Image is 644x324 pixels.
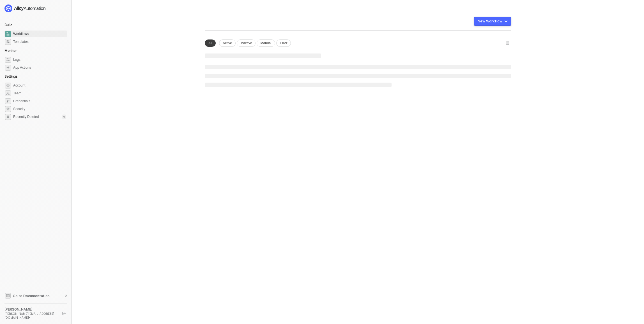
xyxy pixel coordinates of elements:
[5,114,11,120] span: settings
[13,115,39,119] span: Recently Deleted
[13,98,66,104] span: Credentials
[13,90,66,97] span: Team
[5,83,11,88] span: settings
[5,293,11,299] span: documentation
[478,19,502,24] div: New Workflow
[4,292,67,299] a: Knowledge Base
[13,82,66,89] span: Account
[5,39,11,45] span: marketplace
[4,4,46,12] img: logo
[474,17,511,26] button: New Workflow
[219,39,236,47] div: Active
[5,106,11,112] span: security
[5,90,11,96] span: team
[4,307,57,312] div: [PERSON_NAME]
[62,312,66,315] span: logout
[13,56,66,63] span: Logs
[205,39,216,47] div: All
[13,31,66,37] span: Workflows
[4,312,57,320] div: [PERSON_NAME][EMAIL_ADDRESS][DOMAIN_NAME] •
[13,106,66,112] span: Security
[5,31,11,37] span: dashboard
[257,39,275,47] div: Manual
[276,39,291,47] div: Error
[4,74,17,78] span: Settings
[5,57,11,63] span: icon-logs
[237,39,256,47] div: Inactive
[13,65,31,70] div: App Actions
[5,65,11,71] span: icon-app-actions
[4,23,12,27] span: Build
[4,4,67,12] a: logo
[13,293,50,298] span: Go to Documentation
[5,98,11,104] span: credentials
[4,48,17,53] span: Monitor
[13,38,66,45] span: Templates
[63,293,69,299] span: document-arrow
[62,115,66,119] div: 0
